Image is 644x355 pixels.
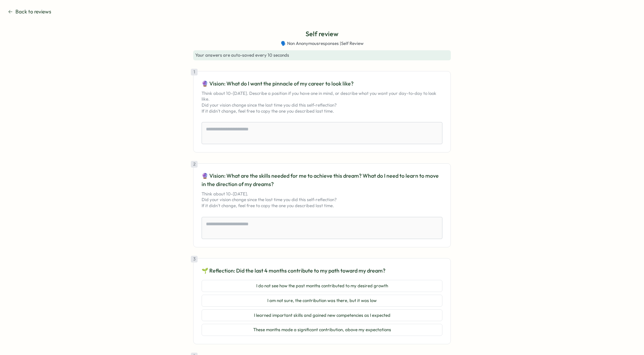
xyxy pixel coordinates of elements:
button: Back to reviews [8,8,51,15]
span: 🗣️ Non Anonymous responses | Self Review [281,41,364,47]
div: 3 [191,256,198,262]
p: Think about 10-[DATE]. Did your vision change since the last time you did this self-reflection? I... [202,191,442,209]
div: 1 [191,69,198,75]
p: 🔮 Vision: What are the skills needed for me to achieve this dream? What do I need to learn to mov... [202,172,442,188]
button: These months made a significant contribution, above my expectations [202,324,442,336]
button: I am not sure, the contribution was there, but it was low [202,295,442,307]
button: I do not see how the past months contributed to my desired growth [202,280,442,292]
p: Think about 10-[DATE]. Describe a position if you have one in mind, or describe what you want you... [202,91,442,114]
div: 2 [191,161,198,168]
span: Back to reviews [15,8,51,15]
p: Self review [306,29,338,39]
p: 🔮 Vision: What do I want the pinnacle of my career to look like? [202,79,442,88]
span: Your answers are auto-saved every 10 seconds [195,52,289,58]
p: 🌱 Reflection: Did the last 4 months contribute to my path toward my dream? [202,267,442,275]
button: I learned important skills and gained new competencies as I expected [202,309,442,321]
